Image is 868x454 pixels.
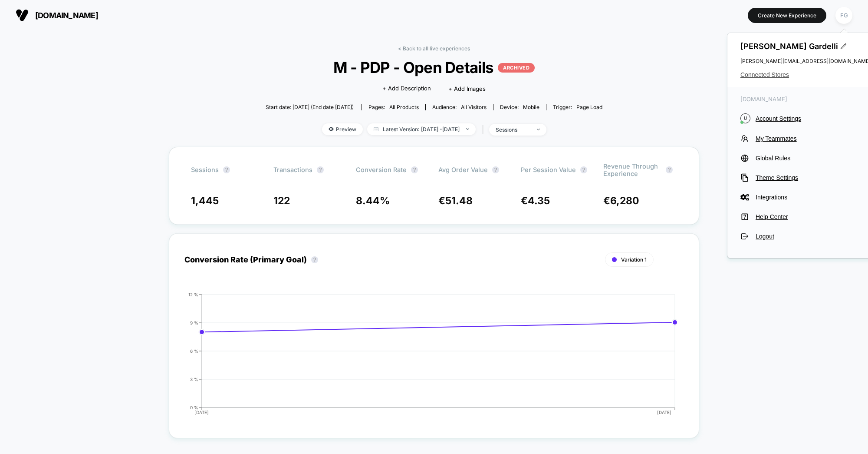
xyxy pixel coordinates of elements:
[576,104,602,110] span: Page Load
[537,129,540,130] img: end
[438,166,488,173] span: Avg Order Value
[190,320,198,325] tspan: 9 %
[498,63,535,73] p: ARCHIVED
[322,123,363,135] span: Preview
[580,166,587,173] button: ?
[194,410,209,415] tspan: [DATE]
[191,195,219,207] span: 1,445
[223,166,230,173] button: ?
[448,85,486,92] span: + Add Images
[493,104,546,110] span: Device:
[374,127,378,131] img: calendar
[283,58,585,76] span: M - PDP - Open Details
[521,166,576,173] span: Per Session Value
[528,195,550,207] span: 4.35
[740,113,750,123] i: U
[461,104,487,110] span: All Visitors
[621,256,647,263] span: Variation 1
[176,292,675,423] div: CONVERSION_RATE
[411,166,418,173] button: ?
[748,8,826,23] button: Create New Experience
[35,11,98,20] span: [DOMAIN_NAME]
[13,8,101,22] button: [DOMAIN_NAME]
[603,195,639,207] span: €
[833,7,855,24] button: FG
[356,195,390,207] span: 8.44 %
[666,166,673,173] button: ?
[311,256,318,263] button: ?
[445,195,473,207] span: 51.48
[188,292,198,297] tspan: 12 %
[389,104,419,110] span: all products
[835,7,852,24] div: FG
[603,162,661,177] span: Revenue through experience
[398,45,470,52] a: < Back to all live experiences
[190,404,198,410] tspan: 0 %
[492,166,499,173] button: ?
[521,195,550,207] span: €
[368,104,419,110] div: Pages:
[190,376,198,381] tspan: 3 %
[438,195,473,207] span: €
[523,104,539,110] span: mobile
[191,166,219,173] span: Sessions
[553,104,602,110] div: Trigger:
[356,166,407,173] span: Conversion Rate
[16,9,29,22] img: Visually logo
[496,126,530,133] div: sessions
[382,84,431,93] span: + Add Description
[266,104,354,110] span: Start date: [DATE] (End date [DATE])
[317,166,324,173] button: ?
[657,410,671,415] tspan: [DATE]
[273,195,290,207] span: 122
[432,104,487,110] div: Audience:
[610,195,639,207] span: 6,280
[273,166,312,173] span: Transactions
[466,128,469,130] img: end
[190,348,198,353] tspan: 6 %
[367,123,476,135] span: Latest Version: [DATE] - [DATE]
[480,123,489,136] span: |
